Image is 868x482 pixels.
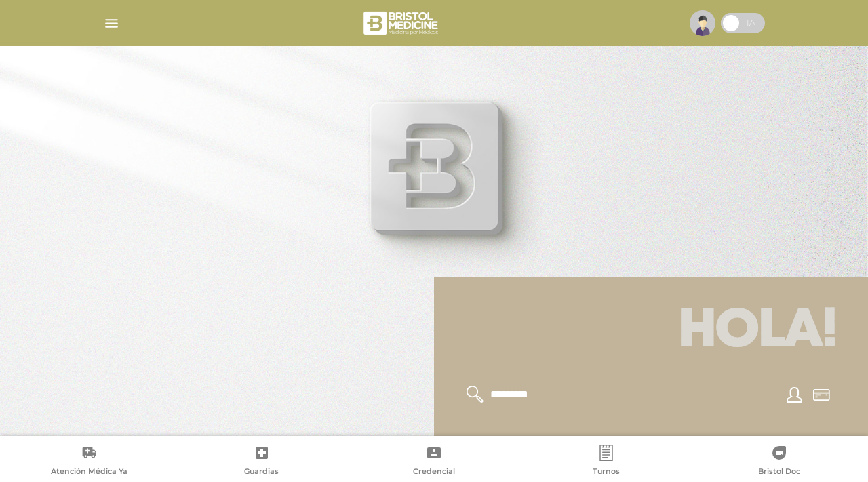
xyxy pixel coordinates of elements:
[51,466,127,479] span: Atención Médica Ya
[593,466,620,479] span: Turnos
[244,466,279,479] span: Guardias
[413,466,455,479] span: Credencial
[520,445,692,479] a: Turnos
[450,294,852,369] h1: Hola!
[348,445,520,479] a: Credencial
[690,10,715,36] img: profile-placeholder.svg
[103,15,120,32] img: Cober_menu-lines-white.svg
[758,466,800,479] span: Bristol Doc
[693,445,865,479] a: Bristol Doc
[361,7,442,39] img: bristol-medicine-blanco.png
[3,445,175,479] a: Atención Médica Ya
[175,445,347,479] a: Guardias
